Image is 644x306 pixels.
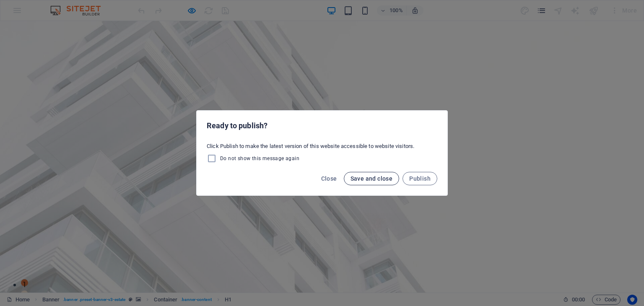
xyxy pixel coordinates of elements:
button: 2 [21,270,28,277]
div: Click Publish to make the latest version of this website accessible to website visitors. [197,139,447,167]
span: Close [321,175,337,182]
button: Close [318,172,340,185]
button: Publish [402,172,437,185]
button: 1 [21,258,28,265]
h2: Ready to publish? [207,121,437,131]
button: Save and close [344,172,400,185]
span: Publish [409,175,431,182]
span: Save and close [351,175,393,182]
span: Do not show this message again [220,155,299,162]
